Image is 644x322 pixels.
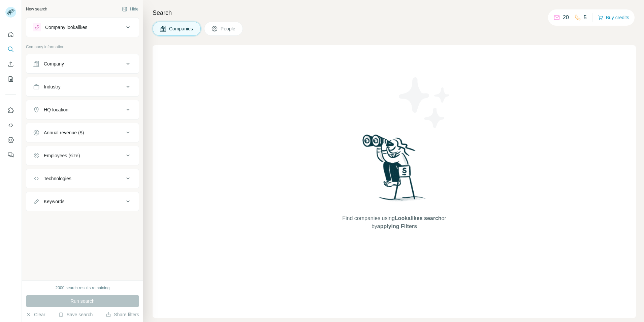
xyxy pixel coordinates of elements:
button: My lists [5,73,16,85]
button: Dashboard [5,134,16,146]
button: Annual revenue ($) [26,125,139,141]
p: 5 [584,14,587,22]
div: Industry [44,83,61,90]
button: Keywords [26,193,139,210]
button: Feedback [5,149,16,161]
button: Company [26,56,139,72]
span: Find companies using or by [340,214,448,231]
div: Technologies [44,175,71,182]
button: Enrich CSV [5,58,16,70]
div: 2000 search results remaining [56,285,110,291]
span: Companies [169,25,194,32]
div: HQ location [44,106,68,113]
button: Buy credits [598,13,629,22]
div: Company [44,60,64,67]
button: Industry [26,79,139,95]
button: Use Surfe API [5,119,16,131]
h4: Search [153,8,636,18]
div: Company lookalikes [45,24,87,31]
img: Surfe Illustration - Woman searching with binoculars [359,133,429,208]
span: People [221,25,236,32]
button: Use Surfe on LinkedIn [5,104,16,116]
button: Hide [117,4,143,14]
button: Employees (size) [26,147,139,164]
img: Surfe Illustration - Stars [394,72,455,133]
div: Annual revenue ($) [44,129,84,136]
span: Lookalikes search [395,215,442,221]
button: Share filters [106,311,139,318]
button: HQ location [26,102,139,118]
button: Search [5,43,16,55]
p: Company information [26,44,139,50]
button: Save search [58,311,93,318]
div: Employees (size) [44,152,80,159]
div: New search [26,6,47,12]
button: Quick start [5,28,16,41]
button: Company lookalikes [26,19,139,35]
button: Clear [26,311,45,318]
button: Technologies [26,170,139,187]
p: 20 [563,14,569,22]
span: applying Filters [377,223,417,229]
div: Keywords [44,198,64,205]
